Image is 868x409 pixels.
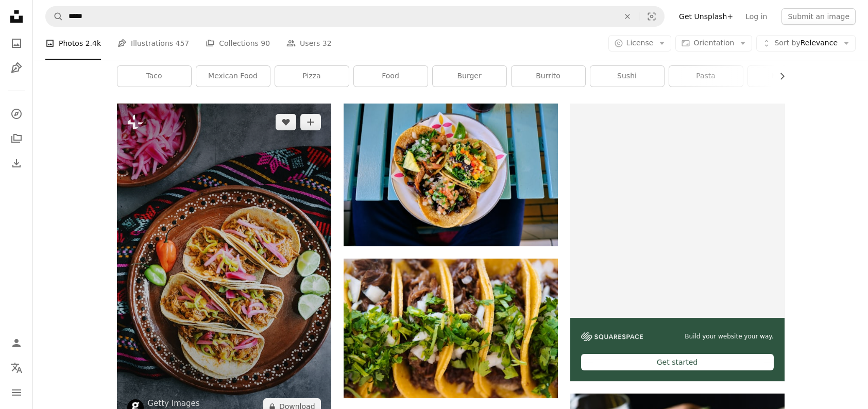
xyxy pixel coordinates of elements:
span: 32 [322,38,332,49]
a: green vegetable on brown soil [344,323,558,333]
a: mexican cochinita pibil tacos with habanero sauce traditional food in Yucatan Mexico [117,260,331,269]
a: Explore [6,104,27,124]
a: burger [433,66,506,87]
form: Find visuals sitewide [45,6,665,27]
button: License [608,35,672,52]
span: Sort by [774,39,800,47]
a: Get Unsplash+ [673,8,739,25]
span: 90 [261,38,270,49]
img: taco pizza [344,104,558,246]
a: Getty Images [148,398,200,408]
a: Home — Unsplash [6,6,27,29]
a: Users 32 [286,27,332,60]
button: Menu [6,382,27,403]
a: Collections 90 [206,27,270,60]
button: Search Unsplash [46,7,63,26]
span: Orientation [693,39,734,47]
a: Log in / Sign up [6,333,27,353]
a: pizza [275,66,349,87]
span: Build your website your way. [685,332,773,341]
a: food [354,66,428,87]
span: Relevance [774,38,838,48]
a: Log in [739,8,773,25]
button: Add to Collection [300,114,321,130]
a: sushi [590,66,664,87]
a: mexican food [196,66,270,87]
img: file-1606177908946-d1eed1cbe4f5image [581,332,643,341]
a: Collections [6,128,27,149]
a: nachos [748,66,822,87]
a: Download History [6,153,27,174]
button: Clear [616,7,639,26]
button: Like [276,114,296,130]
a: Illustrations [6,58,27,78]
a: Photos [6,33,27,54]
span: 457 [176,38,190,49]
div: Get started [581,354,774,370]
button: Language [6,357,27,378]
button: Submit an image [781,8,856,25]
a: Build your website your way.Get started [570,104,785,381]
span: License [626,39,654,47]
button: Orientation [675,35,752,52]
img: green vegetable on brown soil [344,259,558,398]
button: Sort byRelevance [756,35,856,52]
a: pasta [669,66,743,87]
a: taco pizza [344,170,558,179]
a: taco [117,66,191,87]
a: Illustrations 457 [117,27,189,60]
a: burrito [512,66,585,87]
button: scroll list to the right [773,66,785,87]
button: Visual search [639,7,664,26]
